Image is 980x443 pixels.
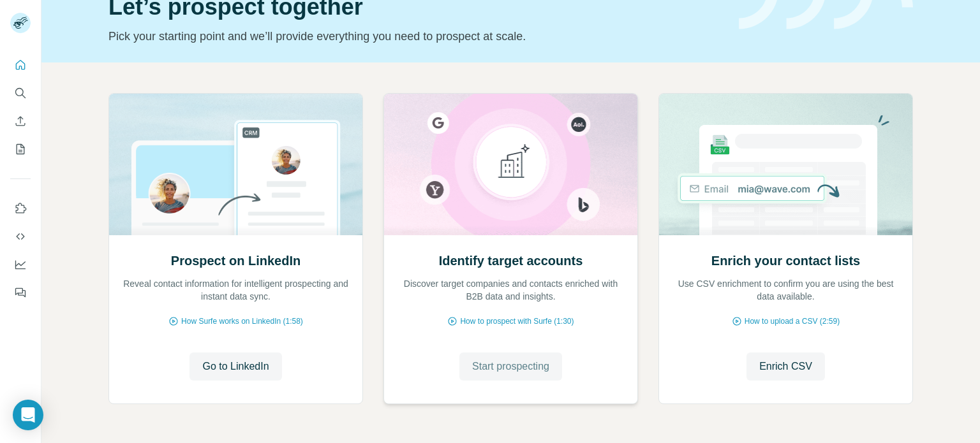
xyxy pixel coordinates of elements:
div: Open Intercom Messenger [13,400,43,430]
button: Use Surfe on LinkedIn [10,197,31,220]
span: Start prospecting [472,359,549,374]
button: Quick start [10,54,31,76]
img: Identify target accounts [383,94,638,235]
span: How to upload a CSV (2:59) [745,316,840,327]
button: Use Surfe API [10,225,31,248]
button: Enrich CSV [10,110,31,133]
h2: Enrich your contact lists [711,252,860,270]
button: Search [10,82,31,105]
h2: Identify target accounts [439,252,583,270]
button: Enrich CSV [746,352,825,381]
button: Go to LinkedIn [189,352,281,381]
p: Reveal contact information for intelligent prospecting and instant data sync. [122,277,350,303]
img: Prospect on LinkedIn [108,94,363,235]
button: Dashboard [10,253,31,276]
h2: Prospect on LinkedIn [171,252,301,270]
span: Go to LinkedIn [202,359,269,374]
button: My lists [10,138,31,161]
p: Use CSV enrichment to confirm you are using the best data available. [672,277,900,303]
button: Feedback [10,281,31,304]
p: Pick your starting point and we’ll provide everything you need to prospect at scale. [108,27,724,45]
span: How Surfe works on LinkedIn (1:58) [181,316,303,327]
span: How to prospect with Surfe (1:30) [460,316,574,327]
span: Enrich CSV [759,359,812,374]
img: Enrich your contact lists [658,94,913,235]
button: Start prospecting [459,352,562,381]
p: Discover target companies and contacts enriched with B2B data and insights. [397,277,625,303]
